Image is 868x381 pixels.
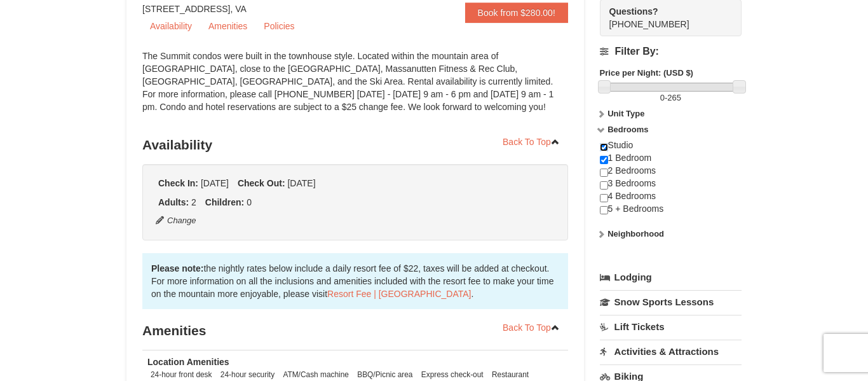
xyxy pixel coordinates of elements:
[418,368,487,381] li: Express check-out
[600,46,742,57] h4: Filter By:
[142,50,568,126] div: The Summit condos were built in the townhouse style. Located within the mountain area of [GEOGRAP...
[600,315,742,338] a: Lift Tickets
[205,197,244,207] strong: Children:
[155,214,197,228] button: Change
[600,68,693,78] strong: Price per Night: (USD $)
[256,17,302,36] a: Policies
[494,132,568,151] a: Back To Top
[600,139,742,228] div: Studio 1 Bedroom 2 Bedrooms 3 Bedrooms 4 Bedrooms 5 + Bedrooms
[494,318,568,337] a: Back To Top
[600,92,742,104] label: -
[600,266,742,289] a: Lodging
[247,197,252,207] span: 0
[660,93,665,102] span: 0
[158,178,198,188] strong: Check In:
[142,253,568,309] div: the nightly rates below include a daily resort fee of $22, taxes will be added at checkout. For m...
[201,17,255,36] a: Amenities
[142,318,568,343] h3: Amenities
[607,125,648,134] strong: Bedrooms
[191,197,196,207] span: 2
[600,290,742,314] a: Snow Sports Lessons
[287,178,315,188] span: [DATE]
[600,340,742,363] a: Activities & Attractions
[667,93,681,102] span: 265
[609,5,719,29] span: [PHONE_NUMBER]
[607,229,664,239] strong: Neighborhood
[280,368,352,381] li: ATM/Cash machine
[147,368,215,381] li: 24-hour front desk
[609,6,658,17] strong: Questions?
[607,109,644,118] strong: Unit Type
[142,132,568,158] h3: Availability
[327,289,471,299] a: Resort Fee | [GEOGRAPHIC_DATA]
[354,368,416,381] li: BBQ/Picnic area
[158,197,189,207] strong: Adults:
[151,263,203,274] strong: Please note:
[489,368,532,381] li: Restaurant
[147,357,229,367] strong: Location Amenities
[238,178,285,188] strong: Check Out:
[201,178,229,188] span: [DATE]
[142,17,200,36] a: Availability
[465,3,568,23] a: Book from $280.00!
[217,368,278,381] li: 24-hour security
